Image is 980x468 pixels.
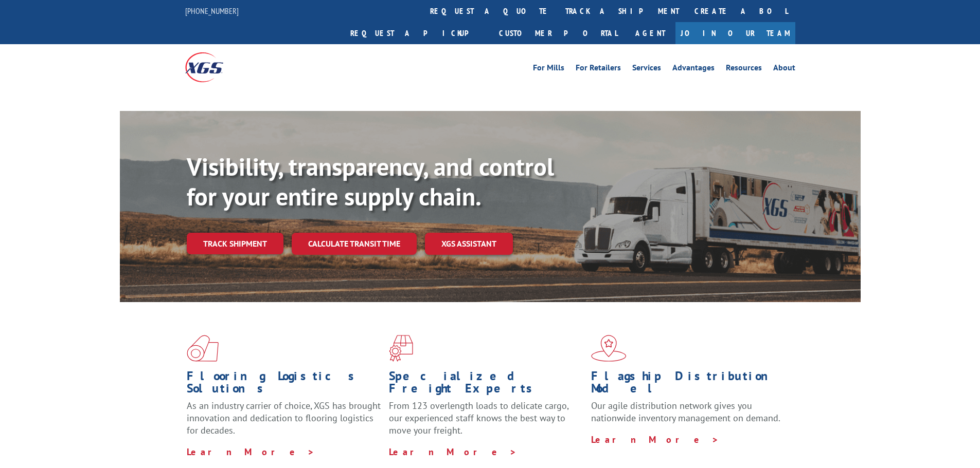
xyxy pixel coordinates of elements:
[389,335,413,362] img: xgs-icon-focused-on-flooring-red
[343,22,491,44] a: Request a pickup
[591,400,780,424] span: Our agile distribution network gives you nationwide inventory management on demand.
[591,370,786,400] h1: Flagship Distribution Model
[591,434,719,445] a: Learn More >
[187,151,554,212] b: Visibility, transparency, and control for your entire supply chain.
[389,446,517,458] a: Learn More >
[187,233,283,254] a: Track shipment
[187,400,381,436] span: As an industry carrier of choice, XGS has brought innovation and dedication to flooring logistics...
[591,335,627,362] img: xgs-icon-flagship-distribution-model-red
[389,400,583,445] p: From 123 overlength loads to delicate cargo, our experienced staff knows the best way to move you...
[773,64,795,75] a: About
[187,335,219,362] img: xgs-icon-total-supply-chain-intelligence-red
[425,233,513,255] a: XGS ASSISTANT
[672,64,715,75] a: Advantages
[726,64,762,75] a: Resources
[491,22,625,44] a: Customer Portal
[576,64,621,75] a: For Retailers
[187,446,315,458] a: Learn More >
[632,64,661,75] a: Services
[675,22,795,44] a: Join Our Team
[187,370,381,400] h1: Flooring Logistics Solutions
[292,233,417,255] a: Calculate transit time
[185,6,239,16] a: [PHONE_NUMBER]
[389,370,583,400] h1: Specialized Freight Experts
[533,64,564,75] a: For Mills
[625,22,675,44] a: Agent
